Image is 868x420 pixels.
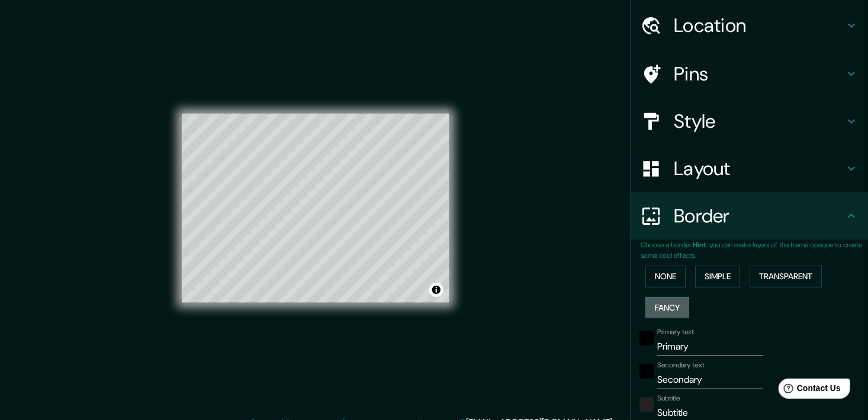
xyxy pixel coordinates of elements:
[674,204,844,228] h4: Border
[674,62,844,86] h4: Pins
[645,297,689,319] button: Fancy
[631,98,868,145] div: Style
[695,266,740,287] button: Simple
[631,50,868,98] div: Pins
[763,374,855,407] iframe: Help widget launcher
[657,393,680,403] label: Subtitle
[641,240,868,261] p: Choose a border. : you can make layers of the frame opaque to create some cool effects.
[674,109,844,133] h4: Style
[674,14,844,37] h4: Location
[631,145,868,192] div: Layout
[631,2,868,49] div: Location
[429,283,443,297] button: Toggle attribution
[674,157,844,180] h4: Layout
[750,266,822,287] button: Transparent
[639,331,654,345] button: black
[645,266,686,287] button: None
[631,192,868,240] div: Border
[639,398,654,412] button: color-222222
[657,327,694,337] label: Primary text
[657,360,705,370] label: Secondary text
[693,240,706,250] b: Hint
[639,364,654,379] button: black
